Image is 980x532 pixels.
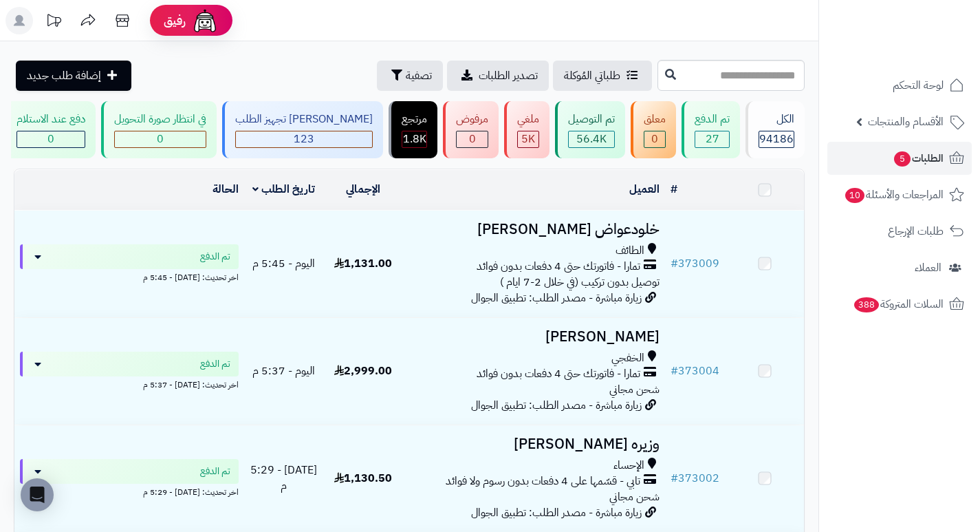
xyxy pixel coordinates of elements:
[518,131,538,147] div: 4954
[695,131,729,147] div: 27
[894,151,911,167] span: 5
[457,131,488,147] div: 0
[628,101,679,158] a: معلق 0
[21,478,54,511] div: Open Intercom Messenger
[844,185,944,204] span: المراجعات والأسئلة
[334,255,392,272] span: 1,131.00
[164,12,186,29] span: رفيق
[471,397,642,414] span: زيارة مباشرة - مصدر الطلب: تطبيق الجوال
[827,215,972,248] a: طلبات الإرجاع
[671,181,677,198] a: #
[115,131,206,147] div: 0
[294,131,314,147] span: 123
[759,111,794,127] div: الكل
[854,297,879,312] span: 388
[868,112,944,131] span: الأقسام والمنتجات
[671,363,719,379] a: #373004
[501,101,552,158] a: ملغي 5K
[706,131,719,147] span: 27
[576,131,607,147] span: 56.4K
[36,7,71,38] a: تحديثات المنصة
[569,131,614,147] div: 56444
[479,67,538,84] span: تصدير الطلبات
[893,76,944,95] span: لوحة التحكم
[671,470,678,487] span: #
[20,484,239,498] div: اخر تحديث: [DATE] - 5:29 م
[408,222,660,237] h3: خلودعواض [PERSON_NAME]
[500,274,660,290] span: توصيل بدون تركيب (في خلال 2-7 ايام )
[236,131,372,147] div: 123
[447,61,549,91] a: تصدير الطلبات
[517,111,539,127] div: ملغي
[553,61,652,91] a: طلباتي المُوكلة
[402,111,427,127] div: مرتجع
[408,329,660,345] h3: [PERSON_NAME]
[759,131,794,147] span: 94186
[915,258,941,277] span: العملاء
[695,111,730,127] div: تم الدفع
[334,363,392,379] span: 2,999.00
[252,181,315,198] a: تاريخ الطلب
[644,111,666,127] div: معلق
[845,188,864,203] span: 10
[402,131,426,147] div: 1804
[252,255,315,272] span: اليوم - 5:45 م
[200,357,230,371] span: تم الدفع
[17,111,85,127] div: دفع عند الاستلام
[651,131,658,147] span: 0
[671,255,719,272] a: #373009
[406,67,432,84] span: تصفية
[17,131,85,147] div: 0
[564,67,620,84] span: طلباتي المُوكلة
[386,101,440,158] a: مرتجع 1.8K
[114,111,206,127] div: في انتظار صورة التحويل
[743,101,807,158] a: الكل94186
[616,243,644,259] span: الطائف
[252,363,315,379] span: اليوم - 5:37 م
[644,131,665,147] div: 0
[20,376,239,391] div: اخر تحديث: [DATE] - 5:37 م
[853,295,944,314] span: السلات المتروكة
[191,7,219,34] img: ai-face.png
[157,131,164,147] span: 0
[408,436,660,452] h3: وزيره [PERSON_NAME]
[235,111,373,127] div: [PERSON_NAME] تجهيز الطلب
[521,131,535,147] span: 5K
[377,61,443,91] button: تصفية
[609,489,660,505] span: شحن مجاني
[20,269,239,284] div: اخر تحديث: [DATE] - 5:45 م
[893,149,944,168] span: الطلبات
[200,465,230,478] span: تم الدفع
[250,462,317,494] span: [DATE] - 5:29 م
[827,288,972,321] a: السلات المتروكة388
[200,250,230,264] span: تم الدفع
[47,131,54,147] span: 0
[346,181,380,198] a: الإجمالي
[477,259,640,275] span: تمارا - فاتورتك حتى 4 دفعات بدون فوائد
[403,131,426,147] span: 1.8K
[219,101,386,158] a: [PERSON_NAME] تجهيز الطلب 123
[671,363,678,379] span: #
[471,504,642,521] span: زيارة مباشرة - مصدر الطلب: تطبيق الجوال
[827,142,972,175] a: الطلبات5
[671,255,678,272] span: #
[334,470,392,487] span: 1,130.50
[827,251,972,284] a: العملاء
[471,290,642,306] span: زيارة مباشرة - مصدر الطلب: تطبيق الجوال
[609,381,660,398] span: شحن مجاني
[440,101,501,158] a: مرفوض 0
[552,101,628,158] a: تم التوصيل 56.4K
[98,101,219,158] a: في انتظار صورة التحويل 0
[827,69,972,102] a: لوحة التحكم
[611,350,644,366] span: الخفجي
[671,470,719,487] a: #373002
[477,366,640,382] span: تمارا - فاتورتك حتى 4 دفعات بدون فوائد
[568,111,615,127] div: تم التوصيل
[456,111,488,127] div: مرفوض
[27,67,101,84] span: إضافة طلب جديد
[446,474,640,489] span: تابي - قسّمها على 4 دفعات بدون رسوم ولا فوائد
[888,222,944,241] span: طلبات الإرجاع
[613,458,644,474] span: الإحساء
[1,101,98,158] a: دفع عند الاستلام 0
[629,181,660,198] a: العميل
